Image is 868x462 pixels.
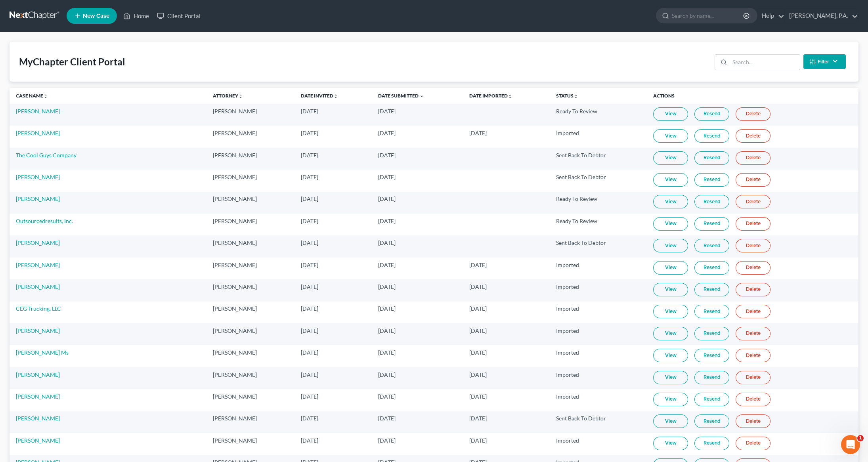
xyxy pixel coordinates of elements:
td: Sent Back To Debtor [550,148,647,170]
td: [PERSON_NAME] [206,170,294,191]
td: Ready To Review [550,104,647,126]
span: [DATE] [301,152,318,158]
a: [PERSON_NAME] [16,415,60,422]
span: [DATE] [301,262,318,268]
td: Imported [550,279,647,301]
a: Delete [736,107,770,121]
a: Delete [736,239,770,252]
input: Search... [730,55,800,70]
span: [DATE] [378,283,396,290]
td: Imported [550,345,647,367]
a: Home [119,9,153,23]
td: Sent Back To Debtor [550,170,647,191]
a: Delete [736,371,770,384]
a: Resend [694,327,729,340]
span: [DATE] [469,130,487,136]
a: View [653,371,688,384]
i: unfold_more [43,94,48,99]
span: [DATE] [469,262,487,268]
a: Date Invitedunfold_more [301,93,338,99]
a: Resend [694,437,729,450]
a: Delete [736,217,770,231]
span: [DATE] [378,327,396,334]
td: [PERSON_NAME] [206,148,294,170]
span: [DATE] [301,305,318,312]
input: Search by name... [672,8,744,23]
a: Help [758,9,784,23]
a: The Cool Guys Company [16,152,76,158]
span: [DATE] [469,437,487,444]
span: [DATE] [378,174,396,180]
a: Resend [694,217,729,231]
a: View [653,349,688,362]
a: [PERSON_NAME] [16,393,60,400]
a: Delete [736,414,770,428]
td: [PERSON_NAME] [206,279,294,301]
a: Delete [736,173,770,187]
span: [DATE] [301,283,318,290]
span: New Case [83,13,109,19]
span: [DATE] [469,415,487,422]
span: [DATE] [301,218,318,224]
a: View [653,129,688,143]
a: Delete [736,437,770,450]
i: unfold_more [574,94,578,99]
span: [DATE] [301,174,318,180]
a: [PERSON_NAME] [16,130,60,136]
a: Resend [694,261,729,275]
span: [DATE] [469,283,487,290]
a: Delete [736,129,770,143]
i: unfold_more [508,94,512,99]
a: Resend [694,349,729,362]
td: Imported [550,389,647,411]
td: Ready To Review [550,192,647,214]
td: [PERSON_NAME] [206,192,294,214]
span: [DATE] [301,349,318,356]
a: Resend [694,239,729,252]
span: [DATE] [469,371,487,378]
td: [PERSON_NAME] [206,258,294,279]
a: Resend [694,305,729,318]
span: [DATE] [378,415,396,422]
a: [PERSON_NAME], P.A. [785,9,858,23]
iframe: Intercom live chat [841,435,860,454]
td: Sent Back To Debtor [550,411,647,433]
span: [DATE] [301,108,318,115]
span: [DATE] [378,371,396,378]
a: View [653,437,688,450]
a: Delete [736,327,770,340]
td: [PERSON_NAME] [206,345,294,367]
a: View [653,107,688,121]
span: [DATE] [301,195,318,202]
span: [DATE] [378,218,396,224]
a: Resend [694,173,729,187]
td: [PERSON_NAME] [206,367,294,389]
td: [PERSON_NAME] [206,235,294,257]
span: [DATE] [469,393,487,400]
a: Resend [694,195,729,208]
span: [DATE] [301,415,318,422]
a: View [653,283,688,296]
span: [DATE] [301,130,318,136]
a: View [653,195,688,208]
td: Imported [550,433,647,455]
th: Actions [647,88,858,104]
span: [DATE] [301,437,318,444]
span: 1 [857,435,864,441]
span: [DATE] [301,327,318,334]
i: expand_more [419,94,424,99]
span: [DATE] [378,130,396,136]
i: unfold_more [333,94,338,99]
a: Case Nameunfold_more [16,93,48,99]
a: [PERSON_NAME] [16,174,60,180]
a: Outsourcedresults, Inc. [16,218,73,224]
a: Resend [694,283,729,296]
span: [DATE] [378,239,396,246]
span: [DATE] [378,437,396,444]
a: View [653,414,688,428]
a: Delete [736,261,770,275]
td: [PERSON_NAME] [206,214,294,235]
a: View [653,151,688,165]
span: [DATE] [378,305,396,312]
td: Imported [550,367,647,389]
